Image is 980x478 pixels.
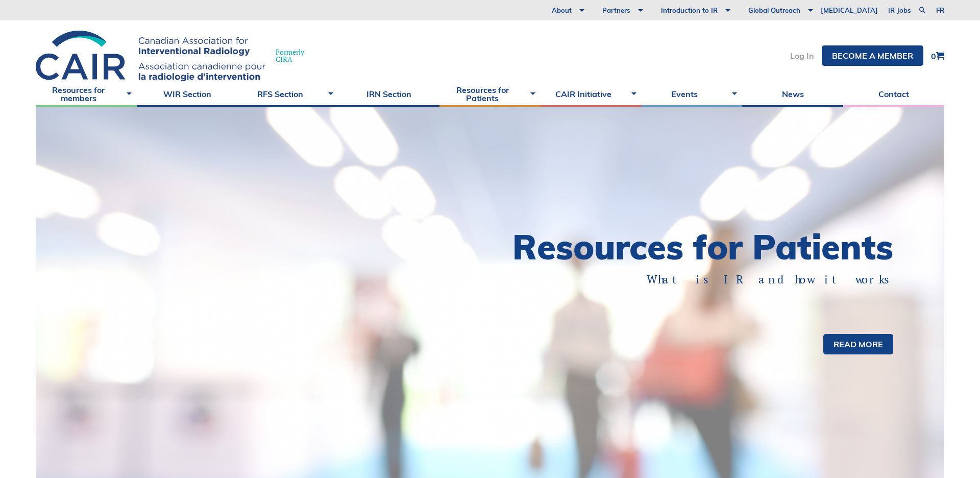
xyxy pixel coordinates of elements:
a: Events [642,81,743,107]
img: CIRA [36,31,265,81]
a: FormerlyCIRA [36,31,314,81]
a: CAIR Initiative [541,81,642,107]
a: Become a member [822,45,923,66]
a: Contact [843,81,944,107]
a: WIR Section [137,81,238,107]
span: Formerly CIRA [276,49,304,63]
a: RFS Section [238,81,339,107]
a: Log In [790,52,814,60]
a: Resources for members [36,81,137,107]
a: fr [936,7,944,14]
a: 0 [931,52,944,60]
a: Read more [823,334,893,354]
a: News [742,81,843,107]
a: Resources for Patients [439,81,541,107]
p: What is IR and how it works [526,272,893,288]
a: IRN Section [338,81,439,107]
h1: Resources for Patients [490,230,893,264]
